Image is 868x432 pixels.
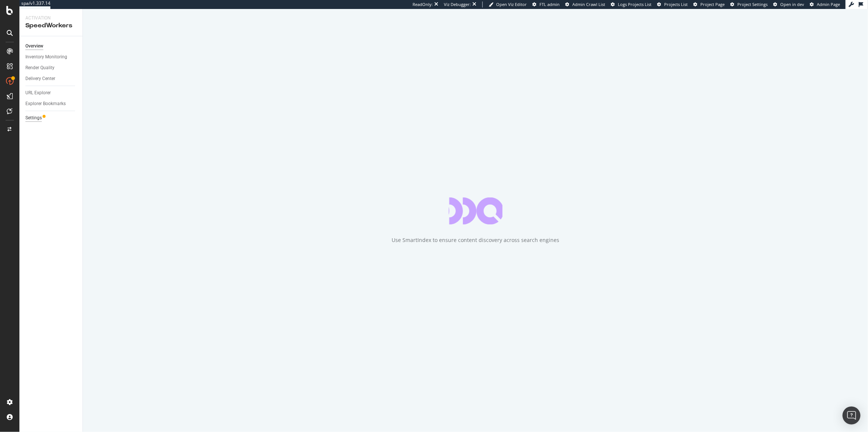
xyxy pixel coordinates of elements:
[25,53,77,61] a: Inventory Monitoring
[539,1,560,7] span: FTL admin
[693,1,725,7] a: Project Page
[657,1,688,7] a: Projects List
[25,42,77,50] a: Overview
[25,53,67,61] div: Inventory Monitoring
[730,1,768,7] a: Project Settings
[25,42,43,50] div: Overview
[25,64,55,72] div: Render Quality
[25,100,77,108] a: Explorer Bookmarks
[25,64,77,72] a: Render Quality
[780,1,804,7] span: Open in dev
[25,75,55,83] div: Delivery Center
[700,1,725,7] span: Project Page
[496,1,527,7] span: Open Viz Editor
[664,1,688,7] span: Projects List
[413,1,433,7] div: ReadOnly:
[25,89,51,97] div: URL Explorer
[618,1,651,7] span: Logs Projects List
[25,100,66,108] div: Explorer Bookmarks
[810,1,840,7] a: Admin Page
[25,15,77,21] div: Activation
[737,1,768,7] span: Project Settings
[392,236,559,244] div: Use SmartIndex to ensure content discovery across search engines
[25,89,77,97] a: URL Explorer
[611,1,651,7] a: Logs Projects List
[565,1,605,7] a: Admin Crawl List
[25,114,77,122] a: Settings
[817,1,840,7] span: Admin Page
[572,1,605,7] span: Admin Crawl List
[449,197,503,224] div: animation
[25,75,77,83] a: Delivery Center
[843,407,861,425] div: Open Intercom Messenger
[444,1,471,7] div: Viz Debugger:
[773,1,804,7] a: Open in dev
[489,1,527,7] a: Open Viz Editor
[25,21,77,30] div: SpeedWorkers
[25,114,42,122] div: Settings
[532,1,560,7] a: FTL admin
